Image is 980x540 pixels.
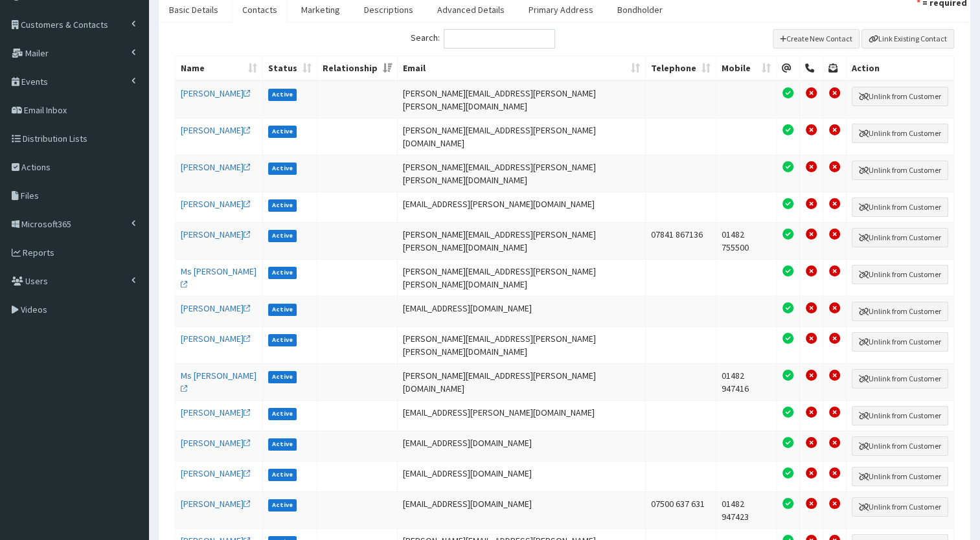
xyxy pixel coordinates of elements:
a: [PERSON_NAME] [181,498,251,510]
a: [PERSON_NAME] [181,437,251,449]
button: Link Existing Contact [861,29,954,49]
label: Active [268,89,297,100]
button: Create New Contact [773,29,860,49]
button: Unlink from Customer [852,332,948,352]
button: Unlink from Customer [852,436,948,456]
label: Active [268,334,297,346]
th: Post Permission [823,56,847,81]
label: Active [268,199,297,211]
span: Customers & Contacts [21,19,108,30]
a: [PERSON_NAME] [181,124,251,136]
td: [EMAIL_ADDRESS][DOMAIN_NAME] [398,431,646,461]
span: Mailer [25,47,49,59]
td: [EMAIL_ADDRESS][DOMAIN_NAME] [398,461,646,491]
span: Users [25,275,48,287]
td: [PERSON_NAME][EMAIL_ADDRESS][PERSON_NAME][PERSON_NAME][DOMAIN_NAME] [398,259,646,296]
a: [PERSON_NAME] [181,302,251,314]
span: Reports [23,247,54,258]
a: [PERSON_NAME] [181,407,251,418]
button: Unlink from Customer [852,265,948,284]
label: Active [268,499,297,511]
a: [PERSON_NAME] [181,87,251,99]
label: Active [268,267,297,278]
th: Telephone Permission [800,56,823,81]
label: Active [268,230,297,242]
button: Unlink from Customer [852,302,948,321]
a: Ms [PERSON_NAME] [181,370,256,394]
td: 07841 867136 [646,222,716,259]
td: 01482 947423 [716,491,777,528]
a: [PERSON_NAME] [181,467,251,479]
button: Unlink from Customer [852,228,948,247]
a: [PERSON_NAME] [181,161,251,173]
label: Active [268,371,297,383]
span: Actions [21,161,51,173]
button: Unlink from Customer [852,161,948,180]
button: Unlink from Customer [852,406,948,425]
span: Microsoft365 [21,218,71,230]
button: Unlink from Customer [852,87,948,106]
span: Distribution Lists [23,133,87,144]
button: Unlink from Customer [852,124,948,143]
th: Status: activate to sort column ascending [263,56,317,81]
span: Events [21,76,48,87]
label: Active [268,438,297,450]
label: Active [268,163,297,174]
button: Unlink from Customer [852,467,948,486]
td: [PERSON_NAME][EMAIL_ADDRESS][PERSON_NAME][PERSON_NAME][DOMAIN_NAME] [398,222,646,259]
th: Action [847,56,954,81]
td: [EMAIL_ADDRESS][DOMAIN_NAME] [398,296,646,326]
th: Name: activate to sort column ascending [176,56,263,81]
th: Telephone: activate to sort column ascending [646,56,716,81]
label: Active [268,469,297,480]
th: Relationship: activate to sort column ascending [317,56,398,81]
td: [EMAIL_ADDRESS][PERSON_NAME][DOMAIN_NAME] [398,192,646,222]
th: Mobile: activate to sort column ascending [716,56,777,81]
th: Email Permission [777,56,800,81]
input: Search: [444,29,555,49]
td: 01482 947416 [716,363,777,400]
span: Email Inbox [24,104,67,116]
td: [PERSON_NAME][EMAIL_ADDRESS][PERSON_NAME][DOMAIN_NAME] [398,363,646,400]
td: [PERSON_NAME][EMAIL_ADDRESS][PERSON_NAME][DOMAIN_NAME] [398,118,646,155]
a: [PERSON_NAME] [181,229,251,240]
td: [PERSON_NAME][EMAIL_ADDRESS][PERSON_NAME][PERSON_NAME][DOMAIN_NAME] [398,155,646,192]
label: Search: [411,29,555,49]
span: Videos [21,304,47,315]
label: Active [268,126,297,137]
a: Ms [PERSON_NAME] [181,265,256,290]
td: [PERSON_NAME][EMAIL_ADDRESS][PERSON_NAME][PERSON_NAME][DOMAIN_NAME] [398,326,646,363]
td: [PERSON_NAME][EMAIL_ADDRESS][PERSON_NAME][PERSON_NAME][DOMAIN_NAME] [398,81,646,118]
label: Active [268,408,297,420]
td: [EMAIL_ADDRESS][PERSON_NAME][DOMAIN_NAME] [398,400,646,431]
th: Email: activate to sort column ascending [398,56,646,81]
a: [PERSON_NAME] [181,198,251,210]
td: 07500 637 631 [646,491,716,528]
button: Unlink from Customer [852,197,948,217]
a: [PERSON_NAME] [181,333,251,344]
button: Unlink from Customer [852,497,948,517]
td: 01482 755500 [716,222,777,259]
button: Unlink from Customer [852,369,948,388]
span: Files [21,190,39,201]
label: Active [268,304,297,315]
td: [EMAIL_ADDRESS][DOMAIN_NAME] [398,491,646,528]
